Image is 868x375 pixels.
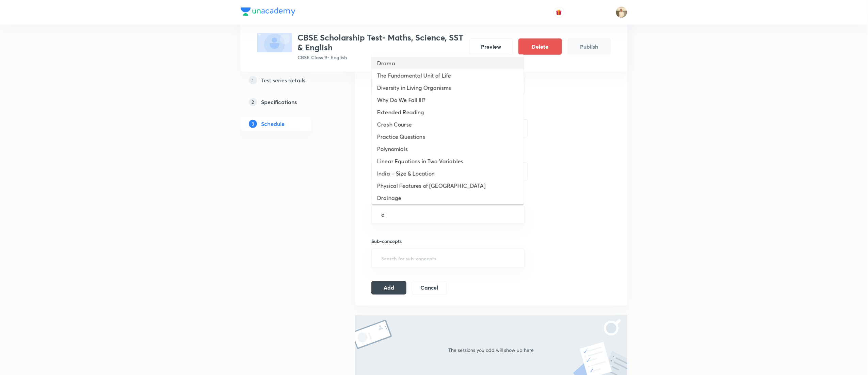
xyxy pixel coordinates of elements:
[372,106,524,118] li: Extended Reading
[371,108,525,115] h6: Schedule for
[372,69,524,82] li: The Fundamental Unit of Life
[372,143,524,155] li: Polynomials
[372,118,524,131] li: Crash Course
[371,194,525,201] h6: Concepts
[616,6,627,18] img: Chandrakant Deshmukh
[518,38,562,55] button: Delete
[371,238,525,245] h6: Sub-concepts
[372,180,524,192] li: Physical Features of [GEOGRAPHIC_DATA]
[241,7,295,16] img: Company Logo
[355,346,627,354] p: The sessions you add will show up here
[355,319,393,350] img: modEmptyLeft.svg
[469,38,513,55] button: Preview
[567,38,611,55] button: Publish
[520,214,522,215] button: Close
[372,57,524,69] li: Drama
[241,7,295,17] a: Company Logo
[257,33,292,52] img: fallback-thumbnail.png
[380,208,516,221] input: Search for concepts
[372,131,524,143] li: Practice Questions
[553,7,564,18] button: avatar
[298,54,464,61] p: CBSE Class 9 • English
[372,155,524,167] li: Linear Equations in Two Variables
[249,119,257,128] p: 3
[261,119,285,128] h5: Schedule
[371,281,406,295] button: Add
[261,98,297,106] h5: Specifications
[372,192,524,204] li: Drainage
[556,9,562,15] img: avatar
[298,33,464,52] h3: CBSE Scholarship Test- Maths, Science, SST & English
[241,73,333,87] a: 1Test series details
[241,95,333,109] a: 2Specifications
[249,98,257,106] p: 2
[261,76,305,84] h5: Test series details
[372,204,524,216] li: Climate
[372,94,524,106] li: Why Do We Fall Ill?
[372,167,524,180] li: India – Size & Location
[380,252,516,264] input: Search for sub-concepts
[371,151,418,158] h6: Duration (in minutes)
[249,76,257,84] p: 1
[372,82,524,94] li: Diversity in Living Organisms
[412,281,447,295] button: Cancel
